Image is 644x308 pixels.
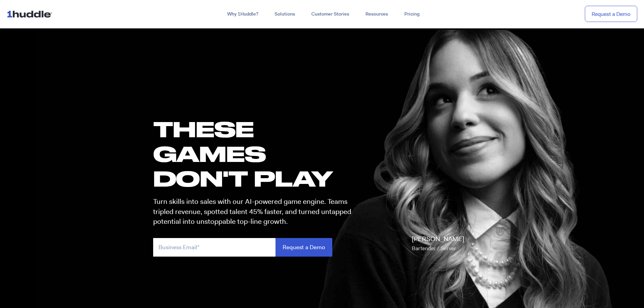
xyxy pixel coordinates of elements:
[357,8,396,20] a: Resources
[412,234,464,253] p: [PERSON_NAME]
[585,6,637,22] a: Request a Demo
[276,238,332,257] input: Request a Demo
[7,7,55,20] img: ...
[219,8,266,20] a: Why 1Huddle?
[396,8,428,20] a: Pricing
[303,8,357,20] a: Customer Stories
[412,245,456,252] span: Bartender / Server
[266,8,303,20] a: Solutions
[153,238,276,257] input: Business Email*
[153,197,357,227] p: Turn skills into sales with our AI-powered game engine. Teams tripled revenue, spotted talent 45%...
[153,117,357,191] h1: these GAMES DON'T PLAY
